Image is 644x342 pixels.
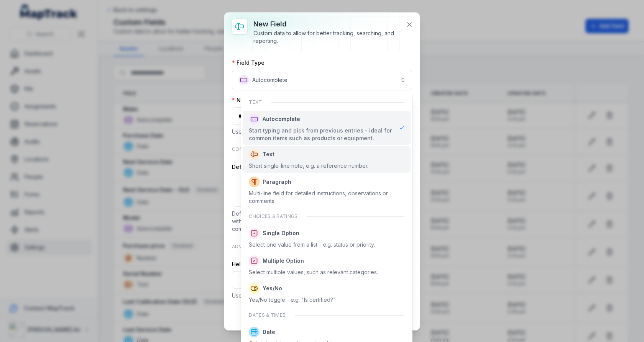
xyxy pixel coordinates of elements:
[263,151,274,158] span: Text
[243,209,410,224] div: Choices & ratings
[263,229,299,237] span: Single Option
[249,268,378,276] div: Select multiple values, such as relevant categories.
[249,162,368,170] div: Short single-line note, e.g. a reference number.
[232,70,412,90] button: Autocomplete
[263,328,275,336] span: Date
[249,241,375,249] div: Select one value from a list - e.g. status or priority.
[243,95,410,110] div: Text
[249,190,404,205] div: Multi-line field for detailed instructions, observations or comments.
[263,178,291,186] span: Paragraph
[249,127,393,142] div: Start typing and pick from previous entries - ideal for common items such as products or equipment.
[243,308,410,323] div: Dates & times
[263,257,304,265] span: Multiple Option
[263,285,282,292] span: Yes/No
[263,115,300,123] span: Autocomplete
[249,296,337,304] div: Yes/No toggle - e.g. "Is certified?".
